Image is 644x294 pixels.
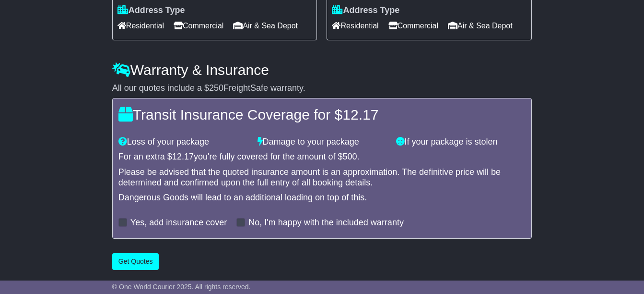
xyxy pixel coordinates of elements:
[342,107,378,122] span: 12.17
[117,5,185,16] label: Address Type
[209,83,223,93] span: 250
[248,218,404,228] label: No, I'm happy with the included warranty
[253,137,392,147] div: Damage to your package
[112,62,532,78] h4: Warranty & Insurance
[118,193,526,203] div: Dangerous Goods will lead to an additional loading on top of this.
[391,137,530,147] div: If your package is stolen
[118,167,526,188] div: Please be advised that the quoted insurance amount is an approximation. The definitive price will...
[118,152,526,162] div: For an extra $ you're fully covered for the amount of $ .
[448,18,513,33] span: Air & Sea Depot
[130,218,227,228] label: Yes, add insurance cover
[233,18,298,33] span: Air & Sea Depot
[174,18,223,33] span: Commercial
[112,83,532,94] div: All our quotes include a $ FreightSafe warranty.
[114,137,253,147] div: Loss of your package
[332,5,399,16] label: Address Type
[118,107,526,122] h4: Transit Insurance Coverage for $
[112,283,251,291] span: © One World Courier 2025. All rights reserved.
[388,18,438,33] span: Commercial
[112,253,159,270] button: Get Quotes
[117,18,164,33] span: Residential
[172,152,194,161] span: 12.17
[343,152,357,161] span: 500
[332,18,378,33] span: Residential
